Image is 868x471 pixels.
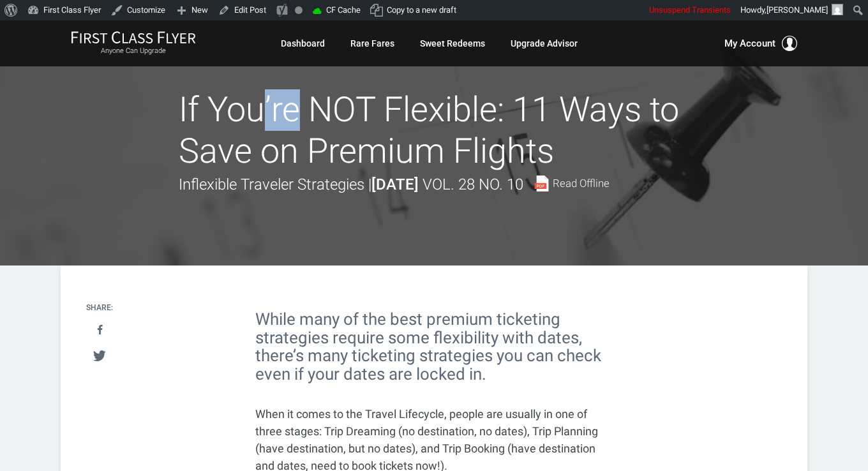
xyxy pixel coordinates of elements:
[179,172,610,197] div: Inflexible Traveler Strategies |
[87,318,113,342] a: Share
[350,32,394,55] a: Rare Fares
[255,310,613,383] h2: While many of the best premium ticketing strategies require some flexibility with dates, there’s ...
[420,32,485,55] a: Sweet Redeems
[534,176,550,191] img: pdf-file.svg
[423,176,523,193] span: Vol. 28 No. 10
[71,31,196,44] img: First Class Flyer
[86,304,113,312] h4: Share:
[179,89,689,172] h1: If You’re NOT Flexible: 11 Ways to Save on Premium Flights
[724,36,775,51] span: My Account
[281,32,325,55] a: Dashboard
[724,36,797,51] button: My Account
[767,5,828,15] span: [PERSON_NAME]
[87,344,113,368] a: Tweet
[534,176,610,191] a: Read Offline
[511,32,578,55] a: Upgrade Advisor
[649,5,731,15] span: Unsuspend Transients
[553,178,610,189] span: Read Offline
[71,31,196,56] a: First Class FlyerAnyone Can Upgrade
[371,176,419,193] strong: [DATE]
[71,47,196,56] small: Anyone Can Upgrade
